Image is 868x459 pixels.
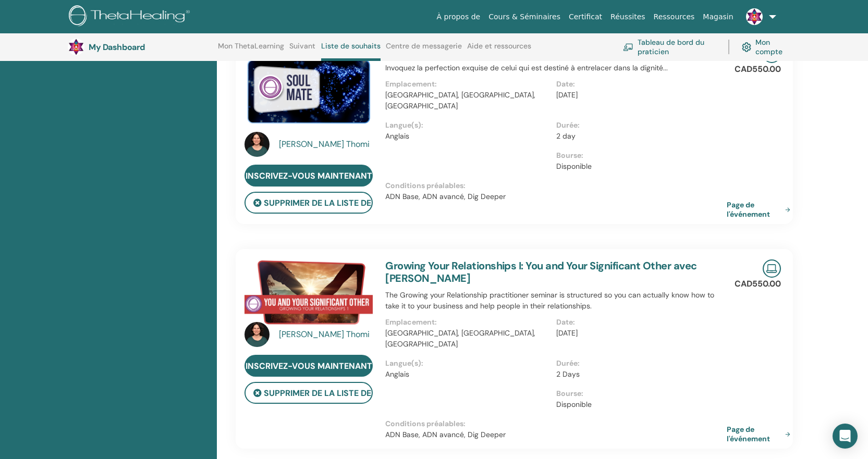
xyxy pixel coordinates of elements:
[699,7,737,27] a: Magasin
[218,42,284,58] a: Mon ThetaLearning
[556,120,720,131] p: Durée :
[89,42,193,52] h3: My Dashboard
[623,43,633,51] img: chalkboard-teacher.svg
[246,361,372,371] span: Inscrivez-vous maintenant
[244,382,373,404] button: Supprimer de la liste de souhaits
[289,42,315,58] a: Suivant
[385,328,549,350] p: [GEOGRAPHIC_DATA], [GEOGRAPHIC_DATA], [GEOGRAPHIC_DATA]
[244,165,373,187] a: Inscrivez-vous maintenant
[556,79,720,90] p: Date :
[244,192,373,214] button: Supprimer de la liste de souhaits
[433,7,485,27] a: À propos de
[556,90,720,101] p: [DATE]
[321,42,381,61] a: Liste de souhaits
[68,39,84,55] img: default.jpg
[556,388,720,399] p: Bourse :
[385,90,549,111] p: [GEOGRAPHIC_DATA], [GEOGRAPHIC_DATA], [GEOGRAPHIC_DATA]
[565,7,606,27] a: Certificat
[484,7,565,27] a: Cours & Séminaires
[556,161,720,172] p: Disponible
[385,290,727,312] p: The Growing your Relationship practitioner seminar is structured so you can actually know how to ...
[650,7,699,27] a: Ressources
[556,131,720,142] p: 2 day
[244,259,373,325] img: Growing Your Relationships I: You and Your Significant Other
[69,5,193,29] img: logo.png
[385,79,549,90] p: Emplacement :
[763,259,781,278] img: Live Online Seminar
[727,200,794,219] a: Page de l'événement
[556,399,720,410] p: Disponible
[556,358,720,369] p: Durée :
[385,191,727,202] p: ADN Base, ADN avancé, Dig Deeper
[385,317,549,328] p: Emplacement :
[556,317,720,328] p: Date :
[742,35,790,58] a: Mon compte
[244,45,373,135] img: Âmes sœurs
[244,355,373,377] a: Inscrivez-vous maintenant
[246,170,372,181] span: Inscrivez-vous maintenant
[385,63,727,73] p: Invoquez la perfection exquise de celui qui est destiné à entrelacer dans la dignité...
[727,425,794,443] a: Page de l'événement
[833,424,858,449] div: Open Intercom Messenger
[279,138,375,151] a: [PERSON_NAME] Thomi
[746,8,763,25] img: default.jpg
[556,328,720,339] p: [DATE]
[386,42,462,58] a: Centre de messagerie
[742,40,752,54] img: cog.svg
[385,369,549,380] p: Anglais
[244,132,270,157] img: default.jpg
[385,259,696,285] a: Growing Your Relationships I: You and Your Significant Other avec [PERSON_NAME]
[556,369,720,380] p: 2 Days
[385,180,727,191] p: Conditions préalables :
[606,7,649,27] a: Réussites
[735,63,781,76] p: CAD550.00
[244,322,270,347] img: default.jpg
[735,278,781,290] p: CAD550.00
[467,42,531,58] a: Aide et ressources
[556,150,720,161] p: Bourse :
[385,429,727,440] p: ADN Base, ADN avancé, Dig Deeper
[385,120,549,131] p: Langue(s) :
[385,358,549,369] p: Langue(s) :
[385,131,549,142] p: Anglais
[279,328,375,341] a: [PERSON_NAME] Thomi
[623,35,716,58] a: Tableau de bord du praticien
[385,418,727,429] p: Conditions préalables :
